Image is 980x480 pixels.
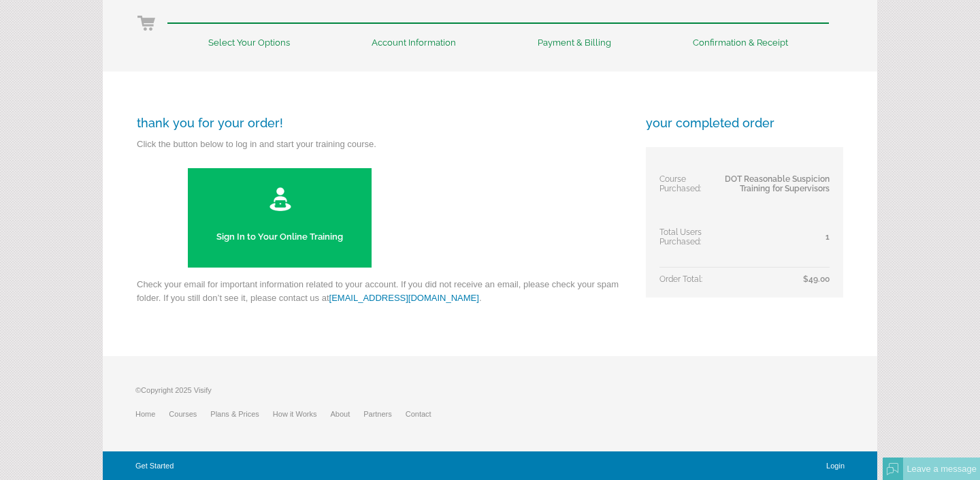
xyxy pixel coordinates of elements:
p: Check your email for important information related to your account. If you did not receive an ema... [137,278,627,312]
a: How it Works [273,410,331,418]
a: [EMAIL_ADDRESS][DOMAIN_NAME] [329,293,479,303]
span: DOT Reasonable Suspicion Training for Supervisors [725,174,830,193]
img: training [268,185,292,212]
a: Login [826,462,845,470]
a: Partners [363,410,406,418]
a: Contact [406,410,445,418]
td: Course Purchased: [659,161,720,214]
li: Confirmation & Receipt [652,22,829,48]
td: Order Total: [659,268,720,285]
li: Account Information [331,22,497,48]
span: 1 [826,232,830,242]
a: Courses [169,410,210,418]
li: Select Your Options [167,22,331,48]
div: Leave a message [903,458,980,480]
a: Get Started [135,462,174,470]
p: Click the button below to log in and start your training course. [137,138,627,158]
a: Plans & Prices [210,410,273,418]
img: Offline [887,463,899,475]
a: About [330,410,363,418]
span: Copyright 2025 Visify [141,386,212,394]
td: Total Users Purchased: [659,214,720,268]
p: © [135,383,445,404]
a: Home [135,410,169,418]
a: Sign In to Your Online Training [188,168,372,268]
h3: thank you for your order! [137,116,627,130]
span: $49.00 [803,274,830,284]
li: Payment & Billing [497,22,652,48]
h3: your completed order [646,116,843,130]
